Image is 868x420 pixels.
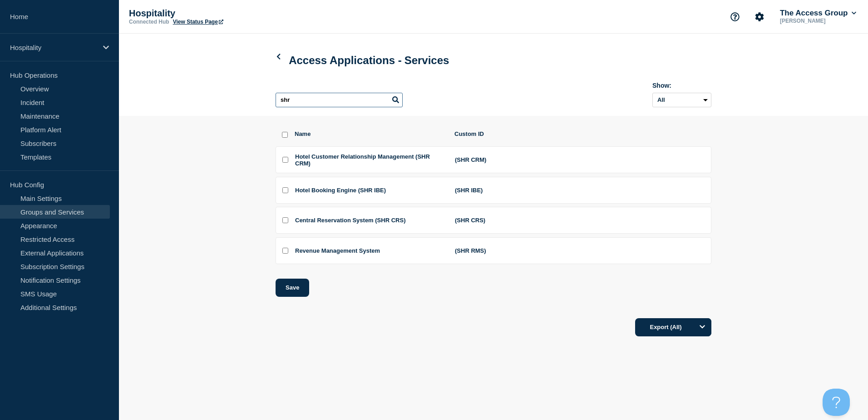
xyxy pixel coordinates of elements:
[295,247,380,254] span: Revenue Management System
[282,217,288,223] input: Central Reservation System (SHR CRS) checkbox
[454,130,707,139] span: Custom ID
[276,93,403,107] input: Search services and groups
[10,44,97,51] p: Hospitality
[276,279,309,297] button: Save
[823,389,850,416] iframe: Help Scout Beacon - Open
[295,153,430,167] span: Hotel Customer Relationship Management (SHR CRM)
[652,93,711,107] select: Archived
[778,18,858,24] p: [PERSON_NAME]
[173,19,223,25] a: View Status Page
[282,157,288,163] input: Hotel Customer Relationship Management (SHR CRM) checkbox
[652,82,711,89] div: Show:
[289,54,402,66] span: Access Applications -
[282,187,288,193] input: Hotel Booking Engine (SHR IBE) checkbox
[295,187,386,194] span: Hotel Booking Engine (SHR IBE)
[129,19,169,25] p: Connected Hub
[282,248,288,254] input: Revenue Management System checkbox
[455,187,706,194] div: (SHR IBE)
[725,7,745,26] button: Support
[282,132,288,138] input: select all checkbox
[693,318,711,336] button: Options
[289,54,449,67] span: Services
[295,217,405,224] span: Central Reservation System (SHR CRS)
[129,8,311,19] p: Hospitality
[750,7,769,26] button: Account settings
[455,247,706,254] div: (SHR RMS)
[635,318,711,336] button: Export (All)
[295,130,444,139] span: Name
[455,156,706,163] div: (SHR CRM)
[778,9,858,18] button: The Access Group
[455,217,706,224] div: (SHR CRS)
